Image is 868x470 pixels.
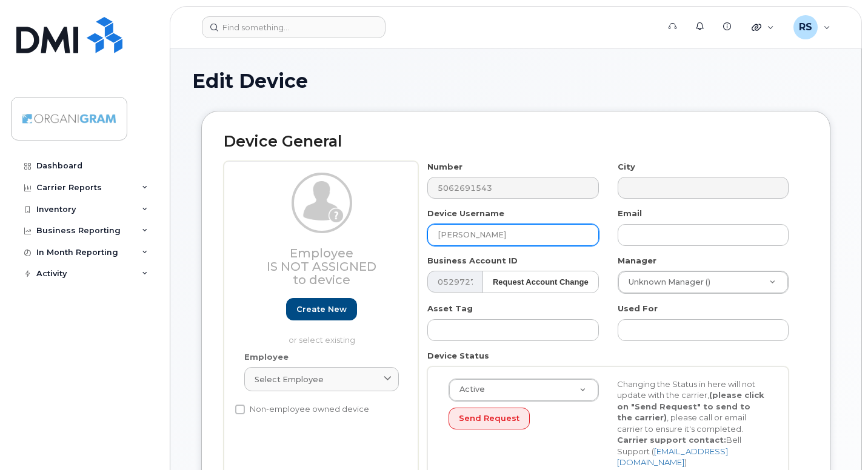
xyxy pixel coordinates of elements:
label: Number [427,161,462,173]
strong: Carrier support contact: [617,435,726,445]
label: Manager [618,255,656,266]
strong: (please click on "Send Request" to send to the carrier) [617,390,764,422]
span: Unknown Manager () [621,277,710,288]
label: Email [618,208,642,219]
span: Active [452,384,485,395]
a: [EMAIL_ADDRESS][DOMAIN_NAME] [617,446,728,468]
input: Non-employee owned device [235,405,245,414]
label: Device Username [427,208,504,219]
label: Device Status [427,350,489,362]
button: Send Request [449,408,530,430]
span: Is not assigned [267,259,376,274]
span: to device [293,273,350,287]
label: Employee [244,351,289,363]
h2: Device General [224,133,808,150]
label: Non-employee owned device [235,402,369,417]
button: Request Account Change [482,271,599,293]
a: Create new [286,298,357,320]
a: Active [449,379,598,401]
a: Unknown Manager () [618,271,788,293]
span: Select employee [255,374,324,385]
p: or select existing [244,334,399,346]
h1: Edit Device [192,70,840,91]
label: Business Account ID [427,255,518,266]
strong: Request Account Change [493,277,589,286]
label: Used For [618,303,658,314]
label: Asset Tag [427,303,473,314]
div: Changing the Status in here will not update with the carrier, , please call or email carrier to e... [608,379,776,469]
label: City [618,161,635,173]
a: Select employee [244,367,399,391]
h3: Employee [244,247,399,286]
